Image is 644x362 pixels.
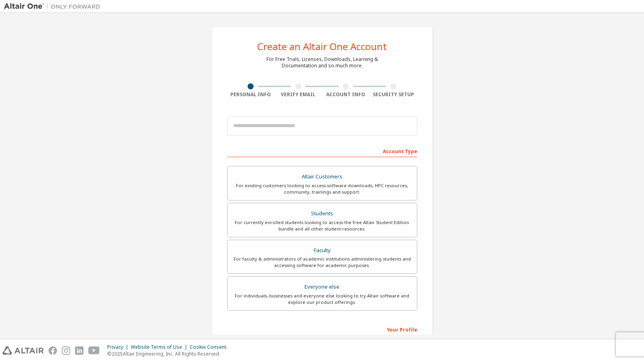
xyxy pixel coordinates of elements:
[232,171,412,182] div: Altair Customers
[322,91,370,98] div: Account Info
[232,293,412,305] div: For individuals, businesses and everyone else looking to try Altair software and explore our prod...
[232,208,412,219] div: Students
[88,346,100,355] img: youtube.svg
[274,91,322,98] div: Verify Email
[190,344,231,350] div: Cookie Consent
[266,56,378,69] div: For Free Trials, Licenses, Downloads, Learning & Documentation and so much more.
[49,346,57,355] img: facebook.svg
[131,344,190,350] div: Website Terms of Use
[4,2,104,10] img: Altair One
[227,323,417,336] div: Your Profile
[62,346,70,355] img: instagram.svg
[232,182,412,195] div: For existing customers looking to access software downloads, HPC resources, community, trainings ...
[232,245,412,256] div: Faculty
[227,144,417,157] div: Account Type
[232,256,412,269] div: For faculty & administrators of academic institutions administering students and accessing softwa...
[370,91,417,98] div: Security Setup
[232,219,412,232] div: For currently enrolled students looking to access the free Altair Student Edition bundle and all ...
[75,346,83,355] img: linkedin.svg
[107,350,231,357] p: © 2025 Altair Engineering, Inc. All Rights Reserved.
[2,346,44,355] img: altair_logo.svg
[257,42,387,51] div: Create an Altair One Account
[107,344,131,350] div: Privacy
[227,91,275,98] div: Personal Info
[232,281,412,293] div: Everyone else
